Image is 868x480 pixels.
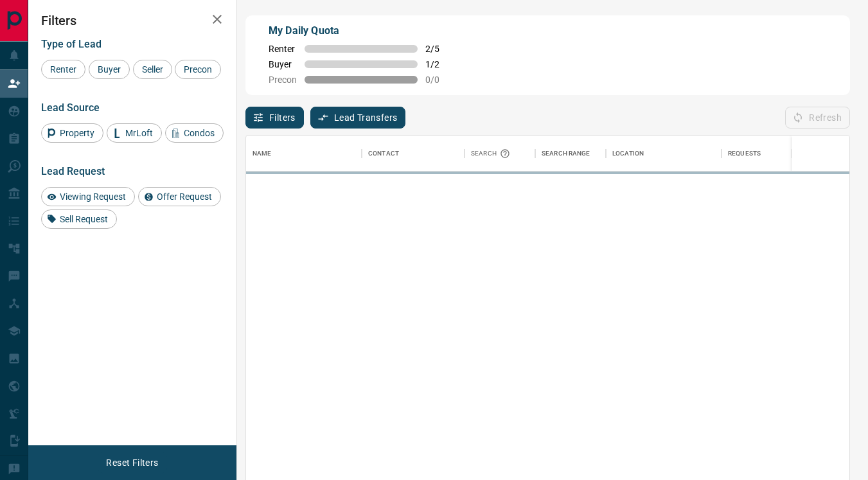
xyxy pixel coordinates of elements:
[93,64,125,75] span: Buyer
[425,59,454,69] span: 1 / 2
[133,60,172,79] div: Seller
[165,123,224,143] div: Condos
[41,102,100,114] span: Lead Source
[89,60,130,79] div: Buyer
[41,187,135,206] div: Viewing Request
[152,191,217,202] span: Offer Request
[425,44,454,54] span: 2 / 5
[175,60,221,79] div: Precon
[425,75,454,85] span: 0 / 0
[41,209,117,229] div: Sell Request
[269,59,297,69] span: Buyer
[252,136,272,172] div: Name
[55,128,99,138] span: Property
[535,136,606,172] div: Search Range
[46,64,81,75] span: Renter
[138,187,221,206] div: Offer Request
[606,136,722,172] div: Location
[107,123,162,143] div: MrLoft
[55,191,130,202] span: Viewing Request
[722,136,837,172] div: Requests
[542,136,590,172] div: Search Range
[179,64,217,75] span: Precon
[362,136,465,172] div: Contact
[41,60,85,79] div: Renter
[245,107,304,129] button: Filters
[41,123,103,143] div: Property
[368,136,399,172] div: Contact
[269,75,297,85] span: Precon
[98,452,166,474] button: Reset Filters
[728,136,761,172] div: Requests
[41,13,224,28] h2: Filters
[246,136,362,172] div: Name
[121,128,157,138] span: MrLoft
[310,107,406,129] button: Lead Transfers
[41,38,102,50] span: Type of Lead
[41,165,105,177] span: Lead Request
[269,23,454,39] p: My Daily Quota
[612,136,644,172] div: Location
[55,214,112,224] span: Sell Request
[269,44,297,54] span: Renter
[179,128,219,138] span: Condos
[137,64,168,75] span: Seller
[471,136,513,172] div: Search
